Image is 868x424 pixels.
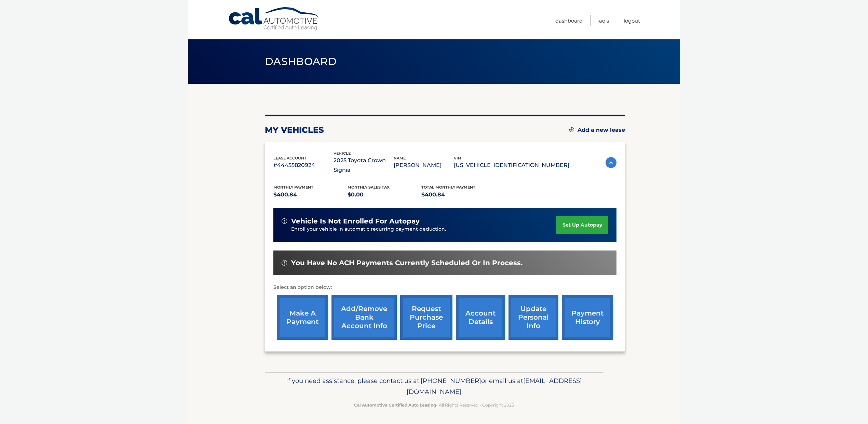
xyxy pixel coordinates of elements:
[569,127,574,132] img: add.svg
[354,402,436,408] strong: Cal Automotive Certified Auto Leasing
[421,377,481,385] span: [PHONE_NUMBER]
[508,295,558,340] a: update personal info
[562,295,613,340] a: payment history
[569,127,625,133] a: Add a new lease
[421,185,475,190] span: Total Monthly Payment
[277,295,328,340] a: make a payment
[228,7,320,31] a: Cal Automotive
[265,125,324,135] h2: my vehicles
[606,157,616,168] img: accordion-active.svg
[624,15,640,26] a: Logout
[269,401,599,409] p: - All Rights Reserved - Copyright 2025
[291,226,556,233] p: Enroll your vehicle in automatic recurring payment deduction.
[394,156,406,160] span: name
[400,295,452,340] a: request purchase price
[394,160,454,170] p: [PERSON_NAME]
[282,260,287,266] img: alert-white.svg
[334,156,394,175] p: 2025 Toyota Crown Signia
[348,190,422,200] p: $0.00
[556,216,608,234] a: set up autopay
[291,259,523,267] span: You have no ACH payments currently scheduled or in process.
[282,218,287,224] img: alert-white.svg
[273,185,313,190] span: Monthly Payment
[597,15,609,26] a: FAQ's
[456,295,505,340] a: account details
[454,160,569,170] p: [US_VEHICLE_IDENTIFICATION_NUMBER]
[555,15,583,26] a: Dashboard
[269,375,599,397] p: If you need assistance, please contact us at: or email us at
[454,156,461,160] span: vin
[348,185,390,190] span: Monthly sales Tax
[291,217,420,226] span: vehicle is not enrolled for autopay
[273,190,348,200] p: $400.84
[273,283,616,292] p: Select an option below:
[265,55,337,68] span: Dashboard
[273,156,307,160] span: lease account
[407,377,582,396] span: [EMAIL_ADDRESS][DOMAIN_NAME]
[273,160,334,170] p: #44455820924
[331,295,397,340] a: Add/Remove bank account info
[334,151,351,156] span: vehicle
[421,190,496,200] p: $400.84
